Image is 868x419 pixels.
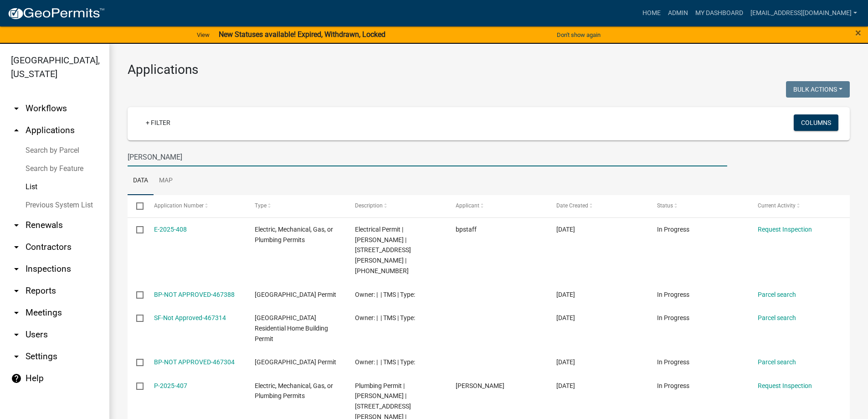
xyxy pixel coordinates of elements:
[758,314,796,321] a: Parcel search
[128,166,154,196] a: Data
[154,358,235,366] a: BP-NOT APPROVED-467304
[193,27,213,42] a: View
[556,226,575,233] span: 08/21/2025
[786,81,850,98] button: Bulk Actions
[794,114,838,131] button: Columns
[548,195,648,217] datatable-header-cell: Date Created
[657,226,689,233] span: In Progress
[11,285,22,296] i: arrow_drop_down
[128,195,145,217] datatable-header-cell: Select
[657,314,689,321] span: In Progress
[154,226,187,233] a: E-2025-408
[128,148,727,166] input: Search for applications
[255,382,333,400] span: Electric, Mechanical, Gas, or Plumbing Permits
[758,226,812,233] a: Request Inspection
[355,291,415,298] span: Owner: | | TMS | Type:
[657,291,689,298] span: In Progress
[255,314,328,342] span: Abbeville County Residential Home Building Permit
[11,264,22,274] i: arrow_drop_down
[556,382,575,389] span: 08/21/2025
[758,202,796,209] span: Current Activity
[747,5,861,22] a: [EMAIL_ADDRESS][DOMAIN_NAME]
[758,291,796,298] a: Parcel search
[855,27,861,38] button: Close
[154,291,235,298] a: BP-NOT APPROVED-467388
[11,351,22,362] i: arrow_drop_down
[11,242,22,253] i: arrow_drop_down
[154,314,226,321] a: SF-Not Approved-467314
[255,358,336,366] span: Abbeville County Building Permit
[154,202,204,209] span: Application Number
[648,195,749,217] datatable-header-cell: Status
[11,103,22,114] i: arrow_drop_down
[692,5,747,22] a: My Dashboard
[657,358,689,366] span: In Progress
[11,307,22,318] i: arrow_drop_down
[145,195,246,217] datatable-header-cell: Application Number
[639,5,664,22] a: Home
[553,27,604,42] button: Don't show again
[139,114,178,131] a: + Filter
[154,382,187,389] a: P-2025-407
[128,62,850,78] h3: Applications
[657,382,689,389] span: In Progress
[749,195,850,217] datatable-header-cell: Current Activity
[657,202,673,209] span: Status
[11,373,22,384] i: help
[346,195,447,217] datatable-header-cell: Description
[758,382,812,389] a: Request Inspection
[11,220,22,231] i: arrow_drop_down
[355,314,415,321] span: Owner: | | TMS | Type:
[456,202,479,209] span: Applicant
[556,202,588,209] span: Date Created
[556,291,575,298] span: 08/21/2025
[355,202,383,209] span: Description
[855,26,861,39] span: ×
[219,30,385,39] strong: New Statuses available! Expired, Withdrawn, Locked
[664,5,692,22] a: Admin
[246,195,346,217] datatable-header-cell: Type
[255,291,336,298] span: Abbeville County Building Permit
[355,226,411,274] span: Electrical Permit | Dixie Grimm | 153 PENNELL RD | 054-00-00-077
[556,314,575,321] span: 08/21/2025
[11,329,22,340] i: arrow_drop_down
[456,382,504,389] span: Katherine Weinmann
[154,166,178,196] a: Map
[456,226,477,233] span: bpstaff
[355,358,415,366] span: Owner: | | TMS | Type:
[447,195,548,217] datatable-header-cell: Applicant
[556,358,575,366] span: 08/21/2025
[11,125,22,136] i: arrow_drop_up
[255,226,333,243] span: Electric, Mechanical, Gas, or Plumbing Permits
[758,358,796,366] a: Parcel search
[255,202,267,209] span: Type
